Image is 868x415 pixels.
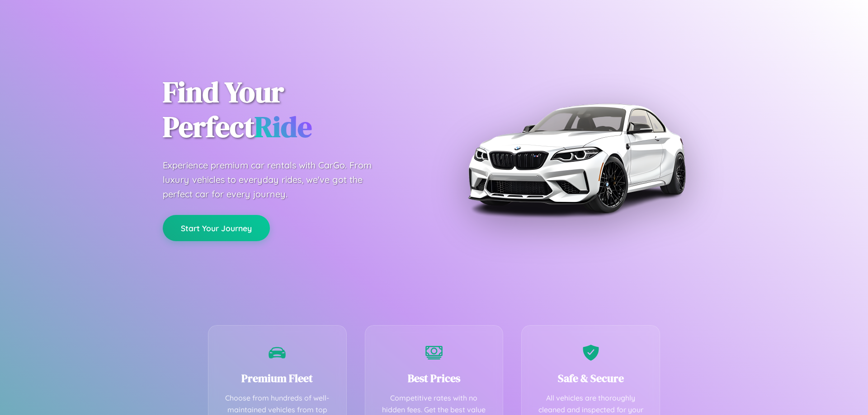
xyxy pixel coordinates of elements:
[163,75,420,145] h1: Find Your Perfect
[463,45,689,271] img: Premium BMW car rental vehicle
[163,158,389,201] p: Experience premium car rentals with CarGo. From luxury vehicles to everyday rides, we've got the ...
[163,215,270,241] button: Start Your Journey
[379,371,490,386] h3: Best Prices
[255,107,312,146] span: Ride
[535,371,646,386] h3: Safe & Secure
[222,371,333,386] h3: Premium Fleet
